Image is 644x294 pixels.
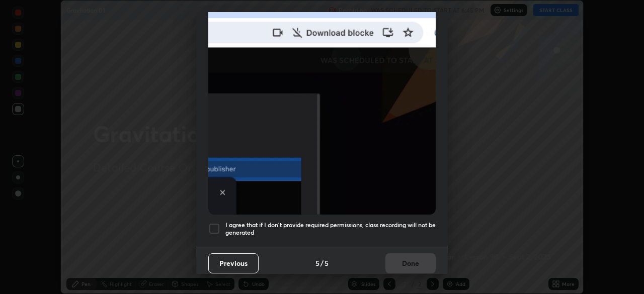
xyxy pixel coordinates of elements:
[315,258,319,268] h4: 5
[225,221,436,237] h5: I agree that if I don't provide required permissions, class recording will not be generated
[325,258,329,268] h4: 5
[208,253,259,273] button: Previous
[320,258,324,268] h4: /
